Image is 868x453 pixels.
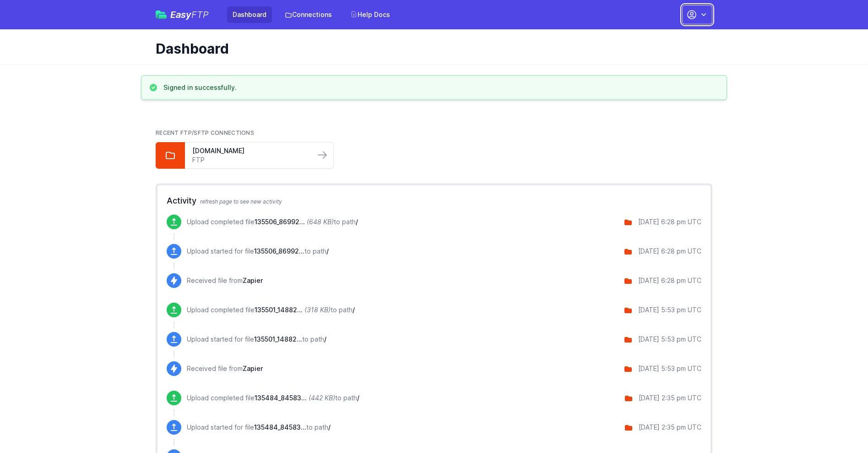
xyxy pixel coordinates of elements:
[227,6,272,23] a: Dashboard
[638,335,701,344] div: [DATE] 5:53 pm UTC
[255,306,303,314] span: 135501_14882223423865_100967337_10-12-2025.zip
[324,335,326,343] span: /
[304,306,331,314] i: (318 KB)
[187,305,355,315] p: Upload completed file to path
[638,276,701,285] div: [DATE] 6:28 pm UTC
[309,394,335,402] i: (442 KB)
[255,394,307,402] span: 135484_8458323001684_100966786_10-12-2025.zip
[200,198,282,205] span: refresh page to see new activity
[167,194,701,207] h2: Activity
[638,217,701,226] div: [DATE] 6:28 pm UTC
[638,364,701,373] div: [DATE] 5:53 pm UTC
[307,218,334,226] i: (648 KB)
[156,40,705,57] h1: Dashboard
[279,6,337,23] a: Connections
[191,9,209,20] span: FTP
[357,394,359,402] span: /
[187,276,263,285] p: Received file from
[326,247,329,255] span: /
[192,146,308,155] a: [DOMAIN_NAME]
[187,393,359,403] p: Upload completed file to path
[639,423,701,432] div: [DATE] 2:35 pm UTC
[156,129,712,137] h2: Recent FTP/SFTP Connections
[639,393,701,403] div: [DATE] 2:35 pm UTC
[254,247,304,255] span: 135506_8699249590612_100967399_10-12-2025.zip
[255,218,305,226] span: 135506_8699249590612_100967399_10-12-2025.zip
[638,305,701,315] div: [DATE] 5:53 pm UTC
[187,423,331,432] p: Upload started for file to path
[243,365,263,372] span: Zapier
[254,335,302,343] span: 135501_14882223423865_100967337_10-12-2025.zip
[163,83,237,92] h3: Signed in successfully.
[192,155,308,165] a: FTP
[187,247,329,256] p: Upload started for file to path
[187,364,263,373] p: Received file from
[345,6,396,23] a: Help Docs
[187,217,358,226] p: Upload completed file to path
[328,423,331,431] span: /
[353,306,355,314] span: /
[156,11,167,19] img: easyftp_logo.png
[638,247,701,256] div: [DATE] 6:28 pm UTC
[187,335,326,344] p: Upload started for file to path
[156,10,209,19] a: EasyFTP
[822,407,857,442] iframe: Drift Widget Chat Controller
[170,10,209,19] span: Easy
[356,218,358,226] span: /
[254,423,306,431] span: 135484_8458323001684_100966786_10-12-2025.zip
[243,276,263,284] span: Zapier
